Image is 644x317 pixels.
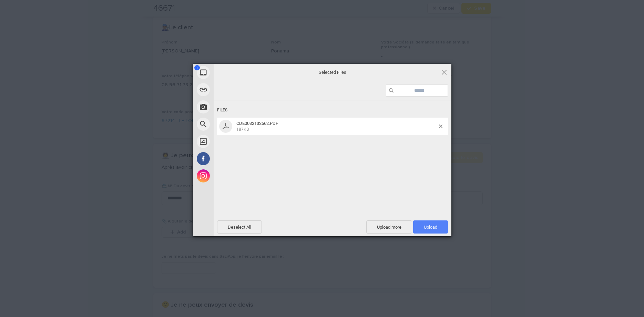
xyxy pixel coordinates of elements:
span: CDE0032132562.PDF [236,121,278,126]
div: Link (URL) [193,81,276,98]
div: Unsplash [193,133,276,150]
div: Web Search [193,116,276,133]
span: Click here or hit ESC to close picker [440,68,448,76]
span: Selected Files [264,69,401,75]
div: Instagram [193,167,276,185]
div: Take Photo [193,98,276,116]
span: Upload more [366,220,412,234]
span: 187KB [236,127,249,132]
div: Facebook [193,150,276,167]
span: Upload [424,225,437,230]
span: Upload [413,220,448,234]
span: 1 [194,65,200,70]
div: My Device [193,64,276,81]
span: Deselect All [217,220,262,234]
span: CDE0032132562.PDF [234,121,439,132]
div: Files [217,104,448,117]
